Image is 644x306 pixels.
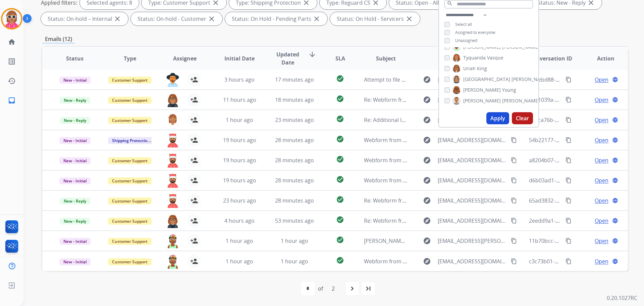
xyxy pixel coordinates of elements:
[190,96,198,104] mat-icon: person_add
[313,15,321,23] mat-icon: close
[423,76,431,84] mat-icon: explore
[8,77,16,85] mat-icon: history
[612,198,618,204] mat-icon: language
[364,76,467,83] span: Attempt to file a claim or talk to a person
[166,214,179,228] img: agent-avatar
[529,197,631,204] span: 65ad3832-d23a-46fa-aecc-5b8527089c02
[511,157,517,163] mat-icon: content_copy
[108,77,152,84] span: Customer Support
[8,96,16,104] mat-icon: inbox
[223,177,256,184] span: 19 hours ago
[595,136,608,144] span: Open
[566,117,572,123] mat-icon: content_copy
[330,12,420,26] div: Status: On Hold - Servicers
[595,156,608,164] span: Open
[438,237,507,245] span: [EMAIL_ADDRESS][PERSON_NAME][DOMAIN_NAME]
[113,15,121,23] mat-icon: close
[166,174,179,188] img: agent-avatar
[511,238,517,244] mat-icon: content_copy
[595,237,608,245] span: Open
[364,96,525,103] span: Re: Webform from [EMAIL_ADDRESS][DOMAIN_NAME] on [DATE]
[59,77,91,84] span: New - Initial
[190,156,198,164] mat-icon: person_add
[190,76,198,84] mat-icon: person_add
[463,65,476,72] span: Uriah
[502,87,516,93] span: Young
[447,0,453,6] mat-icon: search
[190,176,198,184] mat-icon: person_add
[336,115,344,123] mat-icon: check_circle
[348,285,356,293] mat-icon: navigate_next
[336,95,344,103] mat-icon: check_circle
[566,77,572,83] mat-icon: content_copy
[166,73,179,87] img: agent-avatar
[336,175,344,183] mat-icon: check_circle
[60,198,90,205] span: New - Reply
[281,237,308,245] span: 1 hour ago
[612,218,618,224] mat-icon: language
[364,217,525,224] span: Re: Webform from [EMAIL_ADDRESS][DOMAIN_NAME] on [DATE]
[364,177,516,184] span: Webform from [EMAIL_ADDRESS][DOMAIN_NAME] on [DATE]
[502,97,540,104] span: [PERSON_NAME]
[275,157,314,164] span: 28 minutes ago
[275,177,314,184] span: 28 minutes ago
[190,217,198,225] mat-icon: person_add
[595,96,608,104] span: Open
[336,195,344,204] mat-icon: check_circle
[108,218,152,225] span: Customer Support
[225,12,327,26] div: Status: On Hold - Pending Parts
[336,155,344,163] mat-icon: check_circle
[423,176,431,184] mat-icon: explore
[529,157,631,164] span: a8204b07-207b-48d3-852e-77aa4f5b59fe
[607,294,637,302] p: 0.20.1027RC
[423,136,431,144] mat-icon: explore
[529,237,630,245] span: 11b70bcc-219f-4437-8aab-6ae0c6a78dfb
[364,197,525,204] span: Re: Webform from [EMAIL_ADDRESS][DOMAIN_NAME] on [DATE]
[423,237,431,245] mat-icon: explore
[566,177,572,183] mat-icon: content_copy
[463,87,501,93] span: [PERSON_NAME]
[190,116,198,124] mat-icon: person_add
[336,75,344,83] mat-icon: check_circle
[423,116,431,124] mat-icon: explore
[438,257,507,265] span: [EMAIL_ADDRESS][DOMAIN_NAME]
[423,217,431,225] mat-icon: explore
[455,38,477,43] span: Unassigned
[511,258,517,264] mat-icon: content_copy
[108,198,152,205] span: Customer Support
[224,217,255,224] span: 4 hours ago
[60,218,90,225] span: New - Reply
[364,237,567,245] span: [PERSON_NAME] 0147607633 [EMAIL_ADDRESS][PERSON_NAME][DOMAIN_NAME]
[223,197,256,204] span: 23 hours ago
[108,238,152,245] span: Customer Support
[364,136,516,144] span: Webform from [EMAIL_ADDRESS][DOMAIN_NAME] on [DATE]
[208,15,216,23] mat-icon: close
[423,196,431,205] mat-icon: explore
[108,157,152,164] span: Customer Support
[60,97,90,104] span: New - Reply
[566,157,572,163] mat-icon: content_copy
[59,177,91,184] span: New - Initial
[566,198,572,204] mat-icon: content_copy
[223,96,256,103] span: 11 hours ago
[612,77,618,83] mat-icon: language
[226,116,253,124] span: 1 hour ago
[166,133,179,147] img: agent-avatar
[612,258,618,264] mat-icon: language
[166,194,179,208] img: agent-avatar
[595,116,608,124] span: Open
[336,236,344,244] mat-icon: check_circle
[108,97,152,104] span: Customer Support
[438,76,507,84] span: [PERSON_NAME][EMAIL_ADDRESS][DOMAIN_NAME]
[190,136,198,144] mat-icon: person_add
[108,117,152,124] span: Customer Support
[224,54,255,62] span: Initial Date
[566,137,572,143] mat-icon: content_copy
[59,157,91,164] span: New - Initial
[173,54,197,62] span: Assignee
[595,257,608,265] span: Open
[281,258,308,265] span: 1 hour ago
[273,50,303,67] span: Updated Date
[438,196,507,205] span: [EMAIL_ADDRESS][DOMAIN_NAME]
[108,258,152,265] span: Customer Support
